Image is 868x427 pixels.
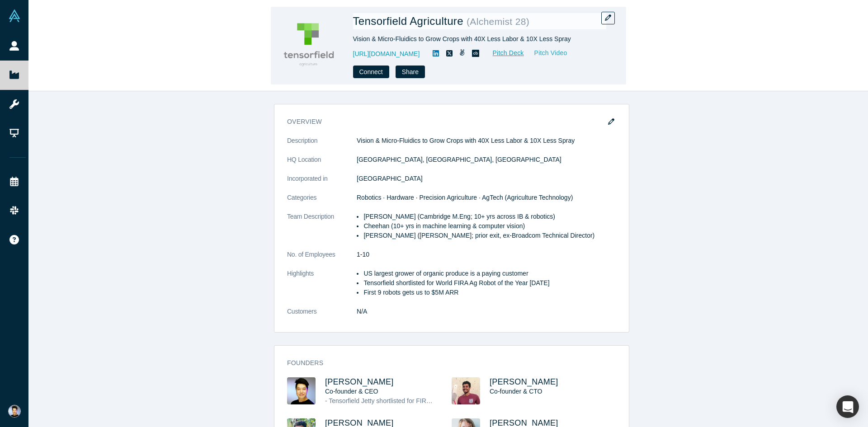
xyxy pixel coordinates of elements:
[490,377,558,386] a: [PERSON_NAME]
[353,66,389,78] button: Connect
[353,49,420,59] a: [URL][DOMAIN_NAME]
[8,9,21,22] img: Alchemist Vault Logo
[483,48,524,58] a: Pitch Deck
[287,377,316,404] img: Xiong Chang's Profile Image
[357,155,616,164] dd: [GEOGRAPHIC_DATA], [GEOGRAPHIC_DATA], [GEOGRAPHIC_DATA]
[357,194,573,201] span: Robotics · Hardware · Precision Agriculture · AgTech (Agriculture Technology)
[357,250,616,259] dd: 1-10
[353,34,606,44] div: Vision & Micro-Fluidics to Grow Crops with 40X Less Labor & 10X Less Spray
[363,221,616,231] li: Cheehan (10+ yrs in machine learning & computer vision)
[287,193,357,212] dt: Categories
[287,269,357,307] dt: Highlights
[287,358,604,368] h3: Founders
[357,174,616,183] dd: [GEOGRAPHIC_DATA]
[357,136,616,145] p: Vision & Micro-Fluidics to Grow Crops with 40X Less Labor & 10X Less Spray
[396,66,425,78] button: Share
[357,307,616,316] dd: N/A
[363,278,616,288] li: Tensorfield shortlisted for World FIRA Ag Robot of the Year [DATE]
[353,15,467,27] span: Tensorfield Agriculture
[287,250,357,269] dt: No. of Employees
[287,136,357,155] dt: Description
[287,174,357,193] dt: Incorporated in
[363,212,616,221] li: [PERSON_NAME] (Cambridge M.Eng; 10+ yrs across IB & robotics)
[363,269,616,278] li: US largest grower of organic produce is a paying customer
[287,117,604,127] h3: overview
[287,212,357,250] dt: Team Description
[325,388,378,395] span: Co-founder & CEO
[277,13,340,76] img: Tensorfield Agriculture's Logo
[490,388,542,395] span: Co-founder & CTO
[363,231,616,240] li: [PERSON_NAME] ([PERSON_NAME]; prior exit, ex-Broadcom Technical Director)
[287,307,357,326] dt: Customers
[363,288,616,297] li: First 9 robots gets us to $5M ARR
[524,48,568,58] a: Pitch Video
[287,155,357,174] dt: HQ Location
[467,16,529,27] small: ( Alchemist 28 )
[8,405,21,418] img: Xiong Chang's Account
[452,377,480,404] img: Cheehan Weereratne's Profile Image
[325,377,394,386] a: [PERSON_NAME]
